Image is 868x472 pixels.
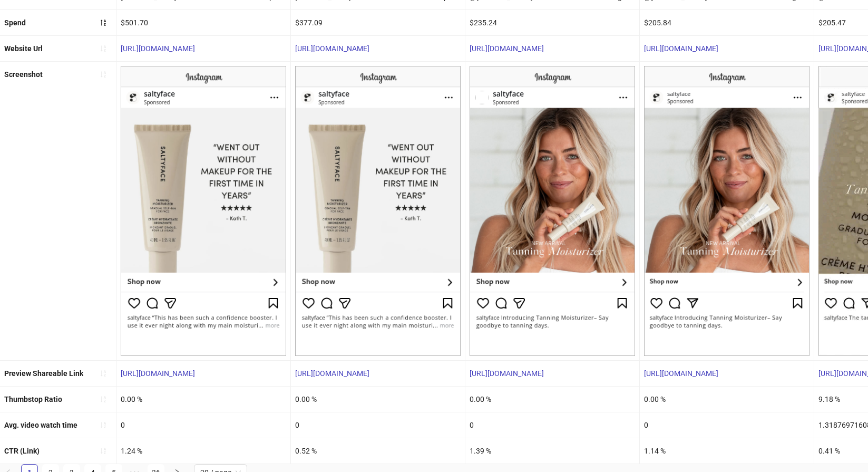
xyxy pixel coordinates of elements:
img: Screenshot 120227465098140395 [295,66,461,356]
img: Screenshot 120226658410320395 [644,66,810,356]
a: [URL][DOMAIN_NAME] [295,369,369,378]
a: [URL][DOMAIN_NAME] [121,44,195,53]
div: 0 [640,412,814,438]
a: [URL][DOMAIN_NAME] [644,44,718,53]
b: Avg. video watch time [4,421,77,429]
b: Website Url [4,44,43,53]
b: Thumbstop Ratio [4,395,62,403]
div: 0.52 % [291,438,465,464]
a: [URL][DOMAIN_NAME] [644,369,718,378]
div: 0.00 % [116,387,290,412]
span: sort-descending [100,19,107,26]
div: 1.24 % [116,438,290,464]
b: CTR (Link) [4,447,40,455]
div: $205.84 [640,10,814,35]
div: 0 [291,412,465,438]
a: [URL][DOMAIN_NAME] [470,44,544,53]
div: 1.39 % [465,438,639,464]
span: sort-ascending [100,396,107,403]
span: sort-ascending [100,447,107,455]
div: 0 [465,412,639,438]
div: 0.00 % [465,387,639,412]
b: Spend [4,18,26,27]
div: $377.09 [291,10,465,35]
a: [URL][DOMAIN_NAME] [295,44,369,53]
span: sort-ascending [100,370,107,377]
div: 0 [116,412,290,438]
b: Screenshot [4,70,43,79]
div: $235.24 [465,10,639,35]
span: sort-ascending [100,71,107,78]
div: $501.70 [116,10,290,35]
a: [URL][DOMAIN_NAME] [121,369,195,378]
b: Preview Shareable Link [4,369,83,378]
div: 0.00 % [640,387,814,412]
img: Screenshot 120227465092180395 [121,66,286,356]
span: sort-ascending [100,421,107,429]
div: 1.14 % [640,438,814,464]
div: 0.00 % [291,387,465,412]
a: [URL][DOMAIN_NAME] [470,369,544,378]
span: sort-ascending [100,45,107,52]
img: Screenshot 120226658410280395 [470,66,635,356]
